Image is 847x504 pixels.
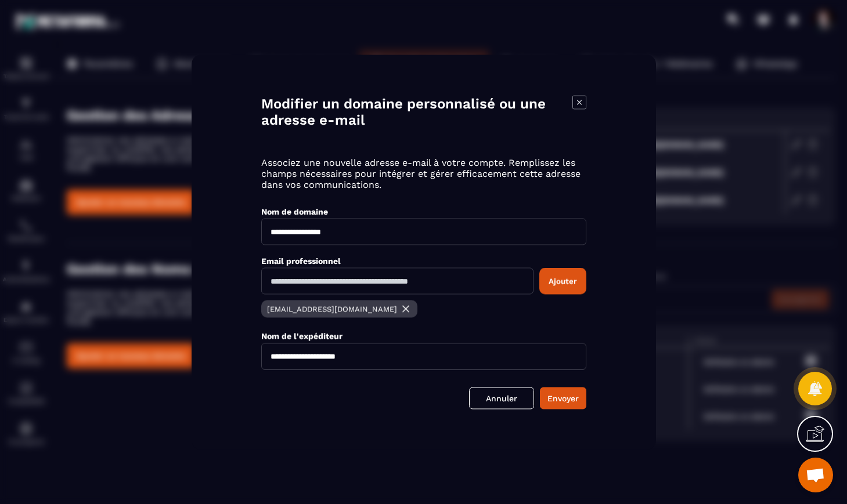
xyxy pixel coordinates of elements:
a: Annuler [469,387,534,409]
label: Nom de l'expéditeur [261,331,343,340]
h4: Modifier un domaine personnalisé ou une adresse e-mail [261,95,572,128]
p: Associez une nouvelle adresse e-mail à votre compte. Remplissez les champs nécessaires pour intég... [261,157,586,190]
a: Ouvrir le chat [798,458,833,492]
p: [EMAIL_ADDRESS][DOMAIN_NAME] [267,304,397,313]
img: close [400,303,412,314]
label: Nom de domaine [261,206,328,216]
button: Ajouter [539,267,586,294]
button: Envoyer [540,387,586,409]
label: Email professionnel [261,256,341,265]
